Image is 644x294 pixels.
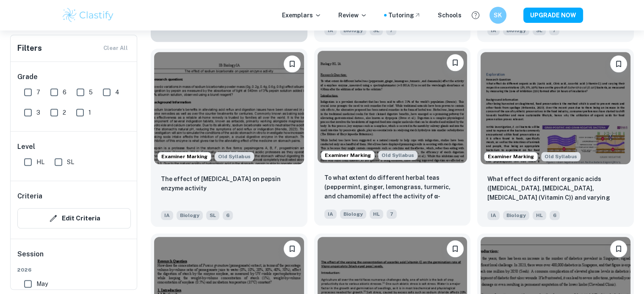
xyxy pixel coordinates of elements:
[223,211,233,220] span: 6
[36,279,48,289] span: May
[17,249,131,266] h6: Session
[17,191,42,201] h6: Criteria
[477,49,634,227] a: Examiner MarkingStarting from the May 2025 session, the Biology IA requirements have changed. It'...
[340,209,366,219] span: Biology
[324,209,337,219] span: IA
[484,153,537,160] span: Examiner Marking
[177,211,203,220] span: Biology
[378,151,417,160] span: Old Syllabus
[447,54,464,71] button: Bookmark
[88,108,91,117] span: 1
[318,51,467,163] img: Biology IA example thumbnail: To what extent do different herbal teas
[67,157,74,167] span: SL
[481,52,630,164] img: Biology IA example thumbnail: What effect do different organic acids (
[282,11,321,20] p: Exemplars
[503,211,529,220] span: Biology
[541,152,580,161] div: Starting from the May 2025 session, the Biology IA requirements have changed. It's OK to refer to...
[487,174,624,203] p: What effect do different organic acids (Lactic acid, Citric acid, Ascorbic acid (Vitamin C)) and ...
[489,7,506,24] button: SK
[493,11,503,20] h6: SK
[151,49,307,227] a: Examiner MarkingStarting from the May 2025 session, the Biology IA requirements have changed. It'...
[550,211,560,220] span: 6
[63,108,66,117] span: 2
[378,151,417,160] div: Starting from the May 2025 session, the Biology IA requirements have changed. It's OK to refer to...
[338,11,367,20] p: Review
[17,72,131,82] h6: Grade
[17,266,131,274] span: 2026
[523,8,583,23] button: UPGRADE NOW
[438,11,462,20] a: Schools
[215,152,254,161] div: Starting from the May 2025 session, the Biology IA requirements have changed. It's OK to refer to...
[284,240,301,257] button: Bookmark
[61,7,115,24] img: Clastify logo
[63,88,66,97] span: 6
[468,8,483,22] button: Help and Feedback
[324,173,461,202] p: To what extent do different herbal teas (peppermint, ginger, lemongrass, turmeric, and chamomile)...
[17,208,131,228] button: Edit Criteria
[158,153,211,160] span: Examiner Marking
[36,108,40,117] span: 3
[370,209,383,219] span: HL
[206,211,219,220] span: SL
[533,211,546,220] span: HL
[610,55,627,72] button: Bookmark
[115,88,119,97] span: 4
[321,151,374,159] span: Examiner Marking
[610,240,627,257] button: Bookmark
[161,174,297,193] p: The effect of sodium bicarbonate on pepsin enzyme activity
[161,211,173,220] span: IA
[17,142,131,152] h6: Level
[387,209,397,219] span: 7
[487,211,500,220] span: IA
[388,11,421,20] a: Tutoring
[17,42,42,54] h6: Filters
[284,55,301,72] button: Bookmark
[215,152,254,161] span: Old Syllabus
[154,52,304,164] img: Biology IA example thumbnail: The effect of sodium bicarbonate on peps
[314,49,471,227] a: Examiner MarkingStarting from the May 2025 session, the Biology IA requirements have changed. It'...
[36,157,44,167] span: HL
[89,88,93,97] span: 5
[36,88,40,97] span: 7
[447,240,464,257] button: Bookmark
[541,152,580,161] span: Old Syllabus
